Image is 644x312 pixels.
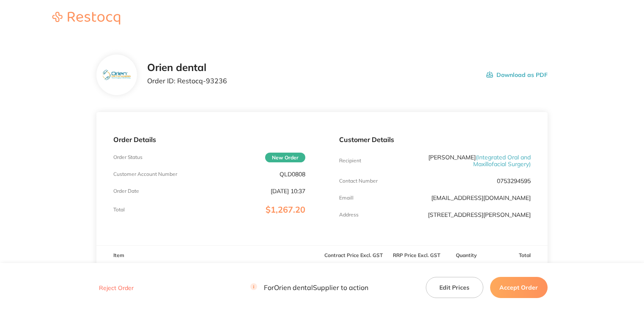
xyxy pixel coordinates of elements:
p: [STREET_ADDRESS][PERSON_NAME] [428,211,531,218]
p: Recipient [339,158,361,164]
th: Item [96,246,322,265]
a: [EMAIL_ADDRESS][DOMAIN_NAME] [431,194,531,202]
th: Total [484,246,547,265]
button: Reject Order [96,284,136,292]
img: eTEwcnBkag [103,70,131,80]
p: Customer Details [339,136,531,143]
span: ( Integrated Oral and Maxillofacial Surgery ) [473,153,531,168]
th: Quantity [448,246,484,265]
span: $1,267.20 [266,204,305,215]
p: Customer Account Number [113,171,177,177]
p: Address [339,212,359,218]
th: RRP Price Excl. GST [385,246,448,265]
p: Order Date [113,188,139,194]
span: New Order [265,153,305,162]
p: Contact Number [339,178,378,184]
p: [DATE] 10:37 [271,188,305,194]
p: For Orien dental Supplier to action [250,284,368,292]
button: Download as PDF [486,62,548,88]
p: Emaill [339,195,354,201]
button: Accept Order [490,277,548,298]
p: Order ID: Restocq- 93236 [147,77,227,85]
h2: Orien dental [147,62,227,74]
a: Restocq logo [44,12,129,26]
p: [PERSON_NAME] [403,154,531,167]
p: Order Details [113,136,305,143]
p: Order Status [113,154,143,160]
p: Total [113,207,125,213]
th: Contract Price Excl. GST [322,246,385,265]
p: QLD0808 [280,171,305,178]
img: Restocq logo [44,12,129,25]
button: Edit Prices [426,277,483,298]
p: 0753294595 [497,178,531,184]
